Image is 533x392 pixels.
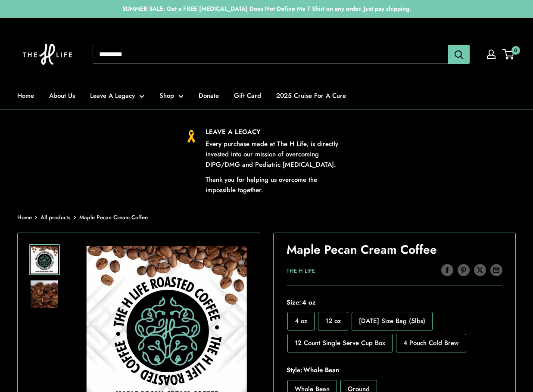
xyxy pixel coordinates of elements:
[352,312,433,330] label: Monday Size Bag (5lbs)
[490,264,502,277] a: Share by email
[448,45,470,64] button: Search
[474,264,486,277] a: Tweet on Twitter
[41,213,71,221] a: All products
[206,127,348,137] p: LEAVE A LEGACY
[503,49,514,59] a: 0
[318,312,348,330] label: 12 oz
[287,296,503,308] span: Size:
[199,90,219,102] a: Donate
[90,90,144,102] a: Leave A Legacy
[295,338,385,348] span: 12 Count Single Serve Cup Box
[441,264,453,277] a: Share on Facebook
[287,312,315,330] label: 4 oz
[287,241,503,258] h1: Maple Pecan Cream Coffee
[93,45,448,64] input: Search...
[79,213,148,221] span: Maple Pecan Cream Coffee
[159,90,184,102] a: Shop
[287,364,503,376] span: Style:
[31,246,58,274] img: Maple Pecan Cream Coffee
[206,174,348,195] p: Thank you for helping us overcome the impossible together.
[325,316,341,326] span: 12 oz
[403,338,459,348] span: 4 Pouch Cold Brew
[295,316,307,326] span: 4 oz
[487,50,496,59] a: My account
[49,90,75,102] a: About Us
[31,280,58,308] img: Maple Pecan Cream Coffee
[396,334,466,352] label: 4 Pouch Cold Brew
[287,267,315,275] a: The H Life
[17,212,148,223] nav: Breadcrumb
[17,90,34,102] a: Home
[17,26,78,82] img: The H Life
[511,46,520,55] span: 0
[234,90,261,102] a: Gift Card
[301,298,316,307] span: 4 oz
[276,90,346,102] a: 2025 Cruise For A Cure
[206,139,348,170] p: Every purchase made at The H Life, is directly invested into our mission of overcoming DIPG/DMG a...
[287,334,393,352] label: 12 Count Single Serve Cup Box
[302,365,339,375] span: Whole Bean
[458,264,470,277] a: Pin on Pinterest
[17,213,32,221] a: Home
[359,316,425,326] span: [DATE] Size Bag (5lbs)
